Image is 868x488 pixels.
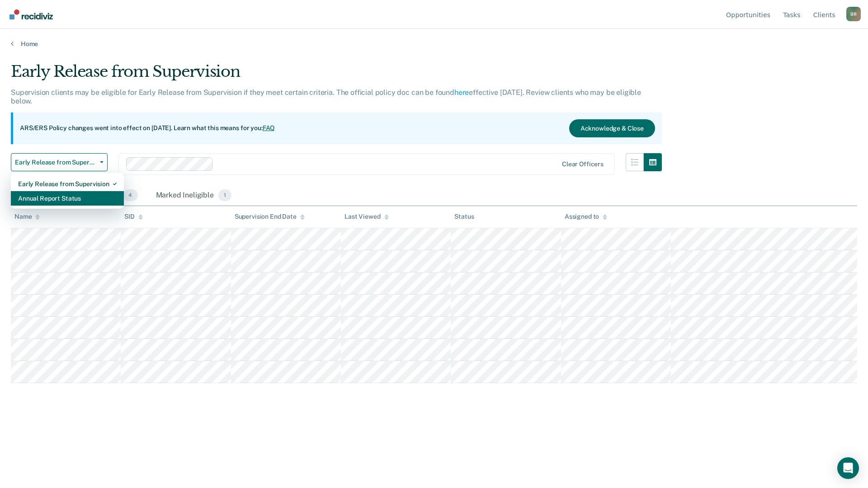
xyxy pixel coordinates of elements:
div: Early Release from Supervision [11,62,662,88]
div: Open Intercom Messenger [837,457,859,479]
div: Dropdown Menu [11,173,124,209]
span: Early Release from Supervision [15,159,96,166]
div: Annual Report Status [18,191,117,206]
div: Assigned to [565,213,607,221]
div: Early Release from Supervision [18,177,117,191]
p: Supervision clients may be eligible for Early Release from Supervision if they meet certain crite... [11,88,641,105]
button: Profile dropdown button [846,7,861,21]
a: Home [11,40,857,48]
div: Last Viewed [344,213,388,221]
div: SID [124,213,143,221]
div: Marked Ineligible1 [154,186,234,206]
span: 1 [218,189,231,201]
a: here [454,88,469,97]
button: Acknowledge & Close [569,119,655,137]
button: Early Release from Supervision [11,153,108,171]
img: Recidiviz [9,9,53,19]
div: Supervision End Date [235,213,305,221]
div: Status [454,213,474,221]
div: Name [14,213,40,221]
span: 4 [123,189,137,201]
p: ARS/ERS Policy changes went into effect on [DATE]. Learn what this means for you: [20,124,275,133]
div: Clear officers [562,160,604,168]
a: FAQ [263,124,275,131]
div: B R [846,7,861,21]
